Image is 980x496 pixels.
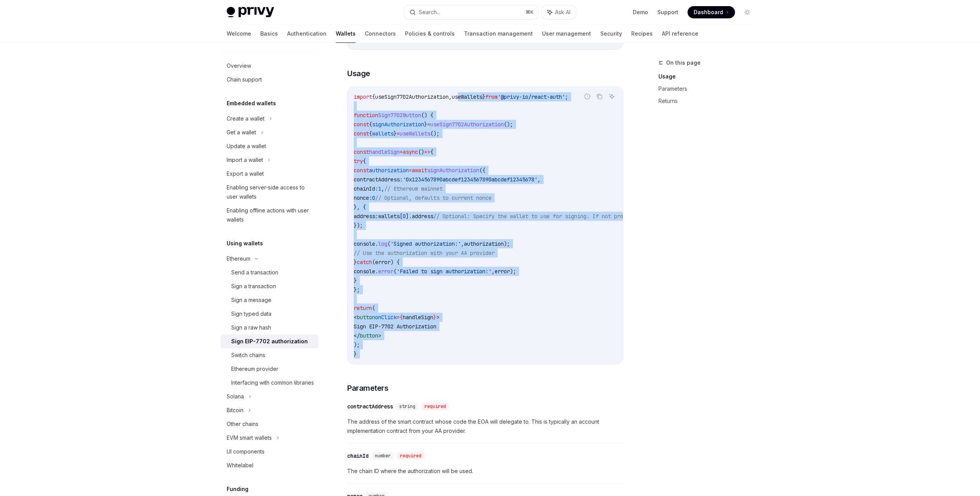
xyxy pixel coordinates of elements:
span: useWallets [452,93,482,100]
span: string [399,403,415,410]
div: Ethereum [227,254,250,263]
span: // Optional, defaults to current nonce [375,194,492,201]
span: ( [394,268,397,275]
div: Export a wallet [227,169,264,178]
div: Sign a raw hash [231,323,271,332]
a: Sign EIP-7702 authorization [220,334,318,348]
span: chainId: [354,185,378,192]
a: Update a wallet [220,139,318,153]
span: catch [357,259,372,266]
span: On this page [666,58,701,67]
span: 0 [372,194,375,201]
a: Recipes [631,24,653,43]
a: Send a transaction [220,266,318,279]
span: // Optional: Specify the wallet to use for signing. If not provided, the first wallet will be used. [433,213,737,220]
span: const [354,148,369,155]
div: Send a transaction [231,268,278,277]
span: Ask AI [555,8,570,16]
a: UI components [220,445,318,458]
a: Returns [658,95,759,107]
span: = [397,314,400,321]
button: Ask AI [607,91,617,101]
span: }; [354,286,360,293]
span: , [449,93,452,100]
span: ]. [406,213,412,220]
a: Sign a raw hash [220,321,318,334]
span: from [485,93,498,100]
span: '@privy-io/react-auth' [498,93,565,100]
span: log [378,240,387,247]
div: Enabling offline actions with user wallets [227,206,314,224]
span: > [436,314,439,321]
a: Export a wallet [220,167,318,181]
h5: Embedded wallets [227,99,276,108]
a: Connectors [365,24,396,43]
span: const [354,130,369,137]
a: Basics [260,24,278,43]
span: 'Signed authorization:' [390,240,461,247]
span: handleSign [403,314,433,321]
a: API reference [662,24,698,43]
span: try [354,158,363,165]
span: } [482,93,485,100]
span: 0 [403,213,406,220]
span: ); [354,341,360,348]
button: Search...⌘K [404,5,538,19]
span: ⌘ K [526,9,534,15]
span: , [492,268,495,275]
a: Switch chains [220,348,318,362]
span: import [354,93,372,100]
span: const [354,167,369,174]
a: Welcome [227,24,251,43]
span: { [369,121,372,128]
div: Bitcoin [227,406,243,415]
div: EVM smart wallets [227,433,272,442]
div: UI components [227,447,265,456]
span: ( [372,259,375,266]
span: signAuthorization [427,167,479,174]
span: '0x1234567890abcdef1234567890abcdef12345678' [403,176,537,183]
span: ({ [479,167,485,174]
div: contractAddress [347,403,393,410]
div: Interfacing with common libraries [231,378,314,387]
span: { [369,130,372,137]
span: onClick [375,314,397,321]
a: Support [657,8,678,16]
a: Authentication [287,24,327,43]
a: Enabling server-side access to user wallets [220,181,318,204]
span: > [378,332,381,339]
span: , [461,240,464,247]
span: = [409,167,412,174]
a: Overview [220,59,318,73]
div: required [421,403,449,410]
span: . [375,240,378,247]
span: button [360,332,378,339]
span: }); [354,222,363,229]
div: Whitelabel [227,461,253,470]
span: Dashboard [694,8,723,16]
span: useWallets [400,130,430,137]
div: Create a wallet [227,114,265,123]
div: Import a wallet [227,155,263,165]
div: Overview [227,61,251,70]
span: (); [504,121,513,128]
a: Sign a message [220,293,318,307]
span: authorization [369,167,409,174]
span: useSign7702Authorization [375,93,449,100]
span: , [537,176,541,183]
span: , [381,185,384,192]
a: Chain support [220,73,318,86]
span: useSign7702Authorization [430,121,504,128]
h5: Using wallets [227,239,263,248]
span: handleSign [369,148,400,155]
span: Parameters [347,383,388,393]
span: // Use the authorization with your AA provider [354,250,495,256]
span: { [372,93,375,100]
span: console [354,240,375,247]
img: light logo [227,7,274,18]
span: nonce: [354,194,372,201]
span: wallets [372,130,394,137]
a: Sign a transaction [220,279,318,293]
span: = [427,121,430,128]
span: address [412,213,433,220]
